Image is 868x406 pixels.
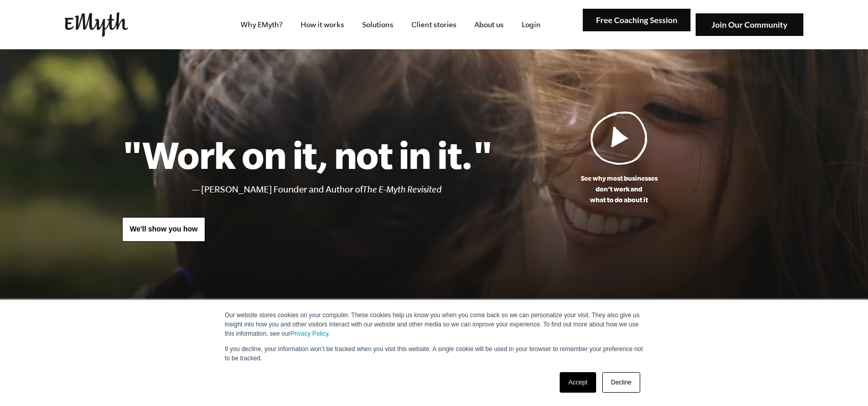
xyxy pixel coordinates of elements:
[696,13,803,36] img: Join Our Community
[590,111,648,165] img: Play Video
[492,173,746,205] p: See why most businesses don't work and what to do about it
[363,184,442,195] i: The E-Myth Revisited
[225,344,643,363] p: If you decline, your information won’t be tracked when you visit this website. A single cookie wi...
[290,330,328,337] a: Privacy Policy
[560,372,596,393] a: Accept
[602,372,640,393] a: Decline
[130,225,198,233] span: We'll show you how
[122,132,492,177] h1: "Work on it, not in it."
[492,111,746,205] a: See why most businessesdon't work andwhat to do about it
[65,12,128,37] img: EMyth
[201,182,492,197] li: [PERSON_NAME] Founder and Author of
[583,9,691,32] img: Free Coaching Session
[122,217,205,242] a: We'll show you how
[225,311,643,338] p: Our website stores cookies on your computer. These cookies help us know you when you come back so...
